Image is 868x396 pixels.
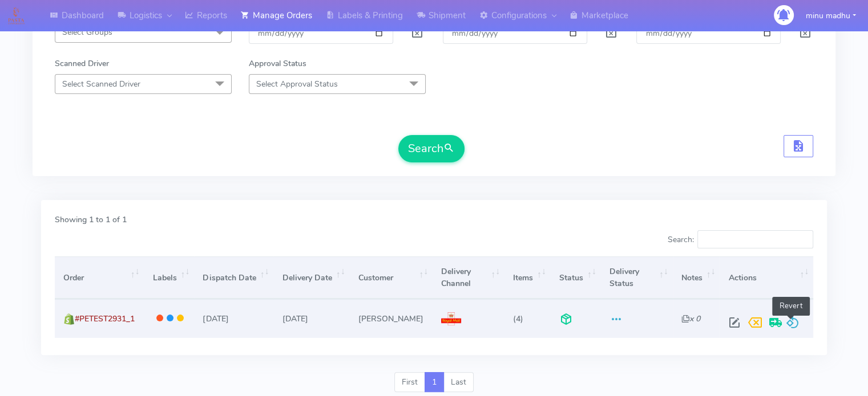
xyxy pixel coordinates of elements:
[55,256,144,299] th: Order: activate to sort column ascending
[425,372,444,393] a: 1
[441,312,461,326] img: Royal Mail
[55,58,109,70] label: Scanned Driver
[433,256,504,299] th: Delivery Channel: activate to sort column ascending
[667,230,813,248] label: Search:
[601,256,673,299] th: Delivery Status: activate to sort column ascending
[256,79,338,89] span: Select Approval Status
[273,299,349,337] td: [DATE]
[273,256,349,299] th: Delivery Date: activate to sort column ascending
[194,256,273,299] th: Dispatch Date: activate to sort column ascending
[398,135,465,162] button: Search
[797,4,865,27] button: minu madhu
[62,27,112,38] span: Select Groups
[144,256,194,299] th: Labels: activate to sort column ascending
[350,299,433,337] td: [PERSON_NAME]
[551,256,601,299] th: Status: activate to sort column ascending
[350,256,433,299] th: Customer: activate to sort column ascending
[249,58,306,70] label: Approval Status
[513,313,523,324] span: (4)
[673,256,720,299] th: Notes: activate to sort column ascending
[75,313,135,324] span: #PETEST2931_1
[55,214,127,226] label: Showing 1 to 1 of 1
[63,313,75,325] img: shopify.png
[697,230,813,248] input: Search:
[720,256,813,299] th: Actions: activate to sort column ascending
[194,299,273,337] td: [DATE]
[62,79,140,89] span: Select Scanned Driver
[681,313,700,324] i: x 0
[504,256,551,299] th: Items: activate to sort column ascending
